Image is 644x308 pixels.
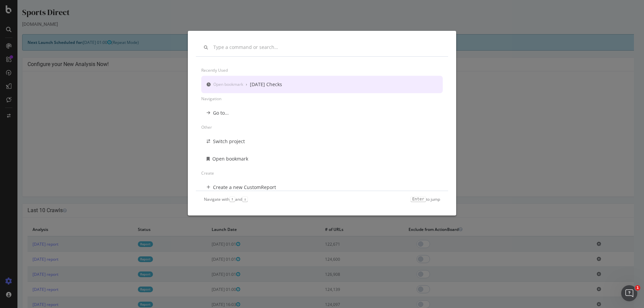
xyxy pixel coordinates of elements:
[194,271,223,277] span: [DATE] 01:01
[10,40,65,45] strong: Next Launch Scheduled for:
[10,61,616,68] h4: Configure your New Analysis Now!
[303,282,386,297] td: 124,139
[313,100,616,108] td: 999,999
[5,34,622,51] div: (Repeat Mode)
[15,241,41,247] a: [DATE] report
[10,108,313,121] td: Max Speed (URLs / s)
[284,176,326,186] button: Yes! Start Now
[120,271,136,277] a: Report
[313,137,616,144] td: Yes
[120,241,136,247] a: Report
[411,196,426,202] kbd: Enter
[10,92,313,100] td: Start URLs
[15,256,41,262] a: [DATE] report
[5,7,622,21] div: Sports Direct
[65,40,94,45] span: [DATE] 01:00
[213,45,440,50] input: Type a command or search…
[189,223,303,236] th: Launch Date
[313,84,616,92] td: (http|https)://[DOMAIN_NAME]
[204,196,248,202] div: Navigate with and
[242,196,248,202] kbd: ↓
[635,285,640,291] span: 1
[201,65,443,76] div: Recently used
[213,138,245,145] div: Switch project
[10,100,313,108] td: Max # of Analysed URLs
[303,236,386,252] td: 122,671
[303,223,386,236] th: # of URLs
[213,184,276,191] div: Create a new CustomReport
[10,84,313,92] td: Allowed Domains
[386,223,574,236] th: Exclude from ActionBoard
[328,178,343,183] a: Settings
[621,285,637,301] iframe: Intercom live chat
[250,81,282,88] div: [DATE] Checks
[313,121,616,129] td: Yes
[115,223,189,236] th: Status
[194,287,223,292] span: [DATE] 01:00
[313,92,616,100] td: [URL][DOMAIN_NAME]
[213,110,229,116] div: Go to...
[120,287,136,292] a: Report
[313,76,616,84] td: Sports Direct
[10,137,313,144] td: Sitemaps
[120,256,136,262] a: Report
[313,108,616,121] td: 8 URLs / s Estimated crawl duration:
[194,256,223,262] span: [DATE] 01:01
[10,223,115,236] th: Analysis
[212,156,248,162] div: Open bookmark
[201,168,443,179] div: Create
[10,76,313,84] td: Project Name
[15,271,41,277] a: [DATE] report
[364,114,414,120] span: 1 day 10 hours 43 minutes
[303,267,386,282] td: 126,908
[15,287,41,292] a: [DATE] report
[313,144,616,152] td: Product descriptions Length, 'Shoes' in PLP text, Product Count
[303,252,386,267] td: 124,600
[10,207,616,214] h4: Last 10 Crawls
[313,152,616,160] td: Yes
[313,129,616,136] td: Deactivated
[188,31,456,215] div: modal
[411,196,440,202] div: to jump
[213,81,243,87] div: Open bookmark
[10,121,313,129] td: Crawl JS Activated
[10,129,313,136] td: Google Analytics Website
[201,93,443,104] div: Navigation
[120,302,136,307] a: Report
[201,122,443,133] div: Other
[15,302,41,307] a: [DATE] report
[10,167,616,172] p: View Crawl Settings
[229,196,235,202] kbd: ↑
[194,302,223,307] span: [DATE] 16:03
[194,241,223,247] span: [DATE] 01:01
[10,144,313,152] td: HTML Extract Rules
[5,21,622,27] div: [DOMAIN_NAME]
[246,81,247,87] div: ›
[10,152,313,160] td: Repeated Analysis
